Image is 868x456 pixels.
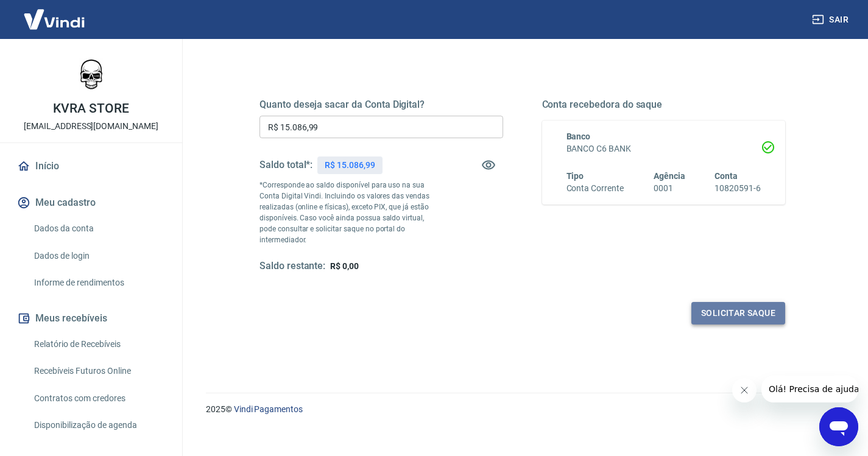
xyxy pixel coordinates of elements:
[654,171,685,181] span: Agência
[732,378,757,402] iframe: Fechar mensagem
[761,376,858,402] iframe: Mensagem da empresa
[542,99,786,111] h5: Conta recebedora do saque
[29,413,168,438] a: Disponibilização de agenda
[691,302,785,324] button: Solicitar saque
[15,1,94,38] img: Vindi
[24,120,158,133] p: [EMAIL_ADDRESS][DOMAIN_NAME]
[566,182,624,195] h6: Conta Corrente
[53,102,129,115] p: KVRA STORE
[206,403,839,416] p: 2025 ©
[29,216,168,241] a: Dados da conta
[566,142,761,155] h6: BANCO C6 BANK
[259,159,312,171] h5: Saldo total*:
[29,270,168,295] a: Informe de rendimentos
[29,359,168,384] a: Recebíveis Futuros Online
[234,404,303,414] a: Vindi Pagamentos
[29,244,168,268] a: Dados de login
[330,261,359,271] span: R$ 0,00
[715,182,761,195] h6: 10820591-6
[654,182,685,195] h6: 0001
[715,171,738,181] span: Conta
[819,407,858,446] iframe: Botão para abrir a janela de mensagens
[15,305,168,332] button: Meus recebíveis
[29,386,168,411] a: Contratos com credores
[810,9,853,31] button: Sair
[259,180,442,245] p: *Corresponde ao saldo disponível para uso na sua Conta Digital Vindi. Incluindo os valores das ve...
[259,260,325,273] h5: Saldo restante:
[259,99,503,111] h5: Quanto deseja sacar da Conta Digital?
[29,332,168,357] a: Relatório de Recebíveis
[566,171,584,181] span: Tipo
[566,132,591,141] span: Banco
[15,189,168,216] button: Meu cadastro
[7,9,102,18] span: Olá! Precisa de ajuda?
[67,49,116,97] img: fe777f08-c6fa-44d2-bb1f-e2f5fe09f808.jpeg
[15,153,168,180] a: Início
[325,159,375,172] p: R$ 15.086,99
